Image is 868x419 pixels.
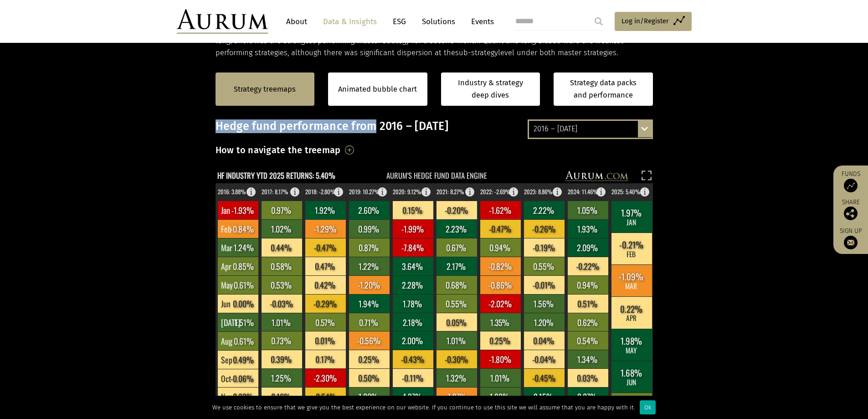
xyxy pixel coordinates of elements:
a: Log in/Register [615,12,692,31]
span: Log in/Register [621,16,669,26]
img: Sign up to our newsletter [844,236,858,249]
a: ESG [388,13,411,30]
a: About [282,13,312,30]
div: Share [838,199,863,220]
a: Sign up [838,227,863,249]
div: Ok [640,400,656,414]
img: Share this post [844,207,858,220]
a: Funds [838,170,863,192]
a: Events [467,13,494,30]
img: Access Funds [844,179,858,192]
a: Solutions [417,13,460,30]
a: Strategy treemaps [234,83,296,95]
span: sub-strategy [455,48,498,57]
img: Aurum [177,9,268,34]
a: Data & Insights [318,13,381,30]
h3: How to navigate the treemap [216,142,341,158]
h3: Hedge fund performance from 2016 – [DATE] [216,119,653,133]
a: Strategy data packs and performance [554,72,653,106]
a: Industry & strategy deep dives [441,72,540,106]
div: 2016 – [DATE] [529,121,652,137]
a: Animated bubble chart [338,83,417,95]
input: Submit [590,12,608,31]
